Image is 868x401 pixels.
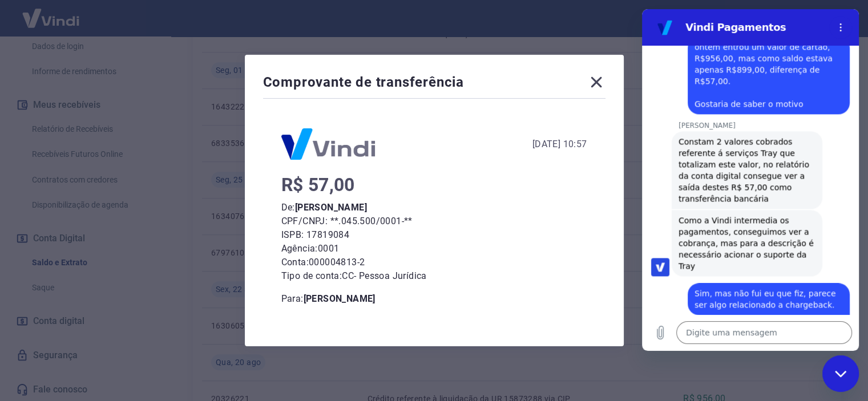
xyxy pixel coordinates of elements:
div: [DATE] 10:57 [532,137,587,151]
iframe: Botão para abrir a janela de mensagens, conversa em andamento [822,355,859,392]
p: Conta: 000004813-2 [281,256,587,269]
div: Comprovante de transferência [263,73,605,96]
img: Logo [281,128,375,160]
p: Tipo de conta: CC - Pessoa Jurídica [281,269,587,283]
p: ISPB: 17819084 [281,228,587,242]
p: Para: [281,292,587,306]
p: CPF/CNPJ: **.045.500/0001-** [281,214,587,228]
span: R$ 57,00 [281,174,355,196]
iframe: Janela de mensagens [642,9,859,351]
p: De: [281,201,587,214]
p: Agência: 0001 [281,242,587,256]
b: [PERSON_NAME] [295,202,367,213]
b: [PERSON_NAME] [304,293,376,304]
